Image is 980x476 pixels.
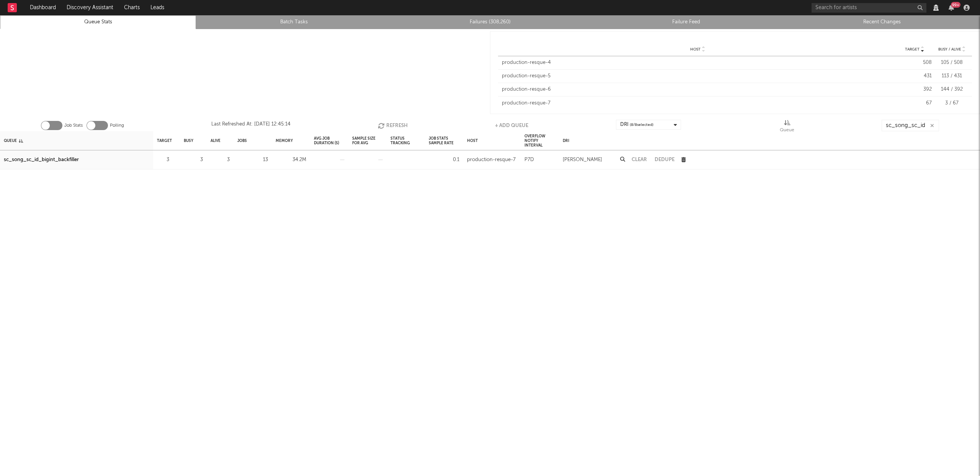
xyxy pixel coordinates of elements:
[390,132,421,149] div: Status Tracking
[200,18,388,27] a: Batch Tasks
[314,132,345,149] div: Avg Job Duration (s)
[276,155,306,165] div: 34.2M
[780,126,794,135] div: Queue
[788,18,976,27] a: Recent Changes
[276,132,293,149] div: Memory
[211,132,220,149] div: Alive
[620,120,653,129] div: DRI
[64,121,83,130] label: Job Stats
[563,155,602,165] div: [PERSON_NAME]
[949,5,954,11] button: 99+
[690,47,701,52] span: Host
[157,132,172,149] div: Target
[378,120,408,131] button: Refresh
[897,59,932,67] div: 508
[936,99,968,107] div: 3 / 67
[936,72,968,80] div: 113 / 431
[429,155,459,165] div: 0.1
[429,132,459,149] div: Job Stats Sample Rate
[110,121,124,130] label: Polling
[780,120,794,134] div: Queue
[4,18,192,27] a: Queue Stats
[502,59,893,67] div: production-resque-4
[882,120,939,131] input: Search...
[812,3,926,13] input: Search for artists
[897,99,932,107] div: 67
[632,157,647,162] button: Clear
[502,86,893,93] div: production-resque-6
[951,2,960,8] div: 99 +
[897,86,932,93] div: 392
[467,155,516,165] div: production-resque-7
[4,132,23,149] div: Queue
[897,72,932,80] div: 431
[352,132,383,149] div: Sample Size For Avg
[502,99,893,107] div: production-resque-7
[905,47,920,52] span: Target
[184,155,203,165] div: 3
[655,157,675,162] button: Dedupe
[396,18,584,27] a: Failures (308,260)
[630,120,653,129] span: ( 8 / 8 selected)
[502,72,893,80] div: production-resque-5
[524,132,555,149] div: Overflow Notify Interval
[936,59,968,67] div: 105 / 508
[237,155,268,165] div: 13
[495,120,528,131] button: + Add Queue
[563,132,569,149] div: DRI
[524,155,534,165] div: P7D
[592,18,780,27] a: Failure Feed
[467,132,478,149] div: Host
[237,132,247,149] div: Jobs
[157,155,169,165] div: 3
[936,86,968,93] div: 144 / 392
[184,132,193,149] div: Busy
[211,120,291,131] div: Last Refreshed At: [DATE] 12:45:14
[4,155,79,165] a: sc_song_sc_id_bigint_backfiller
[211,155,230,165] div: 3
[938,47,961,52] span: Busy / Alive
